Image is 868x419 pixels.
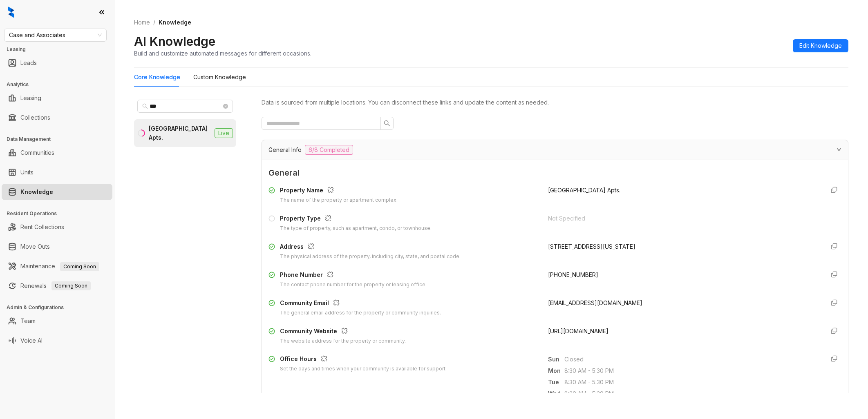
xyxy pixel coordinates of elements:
span: 8:30 AM - 5:30 PM [564,389,818,398]
div: Set the days and times when your community is available for support [280,365,445,373]
span: close-circle [223,104,228,109]
a: Home [132,18,152,27]
span: [EMAIL_ADDRESS][DOMAIN_NAME] [548,299,642,306]
span: Coming Soon [60,262,99,271]
a: Team [20,313,36,329]
div: Community Email [280,299,441,309]
a: Move Outs [20,238,50,255]
span: General [268,167,841,179]
div: Office Hours [280,354,445,365]
h3: Admin & Configurations [7,304,114,311]
li: Voice AI [2,332,112,349]
span: Live [215,128,233,138]
a: Leasing [20,90,41,106]
h2: AI Knowledge [134,33,215,49]
div: Property Name [280,186,398,196]
div: Address [280,242,461,253]
li: Communities [2,145,112,161]
span: [PHONE_NUMBER] [548,271,598,278]
div: General Info6/8 Completed [262,140,848,160]
button: Edit Knowledge [793,39,848,52]
li: Maintenance [2,258,112,274]
span: 6/8 Completed [305,145,353,155]
div: Data is sourced from multiple locations. You can disconnect these links and update the content as... [262,98,848,107]
span: [URL][DOMAIN_NAME] [548,328,608,334]
span: 8:30 AM - 5:30 PM [564,378,818,387]
div: The website address for the property or community. [280,337,406,345]
a: Communities [20,145,54,161]
li: Units [2,164,112,181]
span: [GEOGRAPHIC_DATA] Apts. [548,187,620,194]
a: Leads [20,55,37,71]
span: Closed [564,355,818,364]
a: RenewalsComing Soon [20,278,91,294]
div: Not Specified [548,214,818,223]
img: logo [8,7,14,18]
div: Property Type [280,214,432,225]
div: The type of property, such as apartment, condo, or townhouse. [280,225,432,232]
span: Edit Knowledge [799,41,842,50]
span: Knowledge [159,19,191,26]
span: search [384,120,390,127]
div: [GEOGRAPHIC_DATA] Apts. [149,124,211,142]
span: expanded [837,147,841,152]
li: Renewals [2,278,112,294]
span: Case and Associates [9,29,102,41]
div: Build and customize automated messages for different occasions. [134,49,311,58]
li: Leasing [2,90,112,106]
div: Core Knowledge [134,73,180,82]
span: Wed [548,389,564,398]
span: 8:30 AM - 5:30 PM [564,366,818,375]
h3: Data Management [7,136,114,143]
h3: Analytics [7,81,114,88]
li: Move Outs [2,238,112,255]
li: Knowledge [2,184,112,200]
div: Custom Knowledge [193,73,246,82]
li: Rent Collections [2,219,112,235]
span: Tue [548,378,564,387]
span: Coming Soon [51,281,91,290]
li: Collections [2,109,112,126]
h3: Leasing [7,46,114,53]
div: The physical address of the property, including city, state, and postal code. [280,253,461,261]
a: Knowledge [20,184,53,200]
a: Voice AI [20,332,43,349]
span: search [142,103,148,109]
div: [STREET_ADDRESS][US_STATE] [548,242,818,251]
li: / [153,18,155,27]
li: Team [2,313,112,329]
li: Leads [2,55,112,71]
span: Sun [548,355,564,364]
span: General Info [268,145,302,154]
div: Phone Number [280,270,427,281]
a: Units [20,164,34,181]
h3: Resident Operations [7,210,114,217]
div: The general email address for the property or community inquiries. [280,309,441,317]
div: The name of the property or apartment complex. [280,196,398,204]
span: Mon [548,366,564,375]
div: Community Website [280,327,406,337]
a: Rent Collections [20,219,64,235]
div: The contact phone number for the property or leasing office. [280,281,427,289]
a: Collections [20,109,50,126]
